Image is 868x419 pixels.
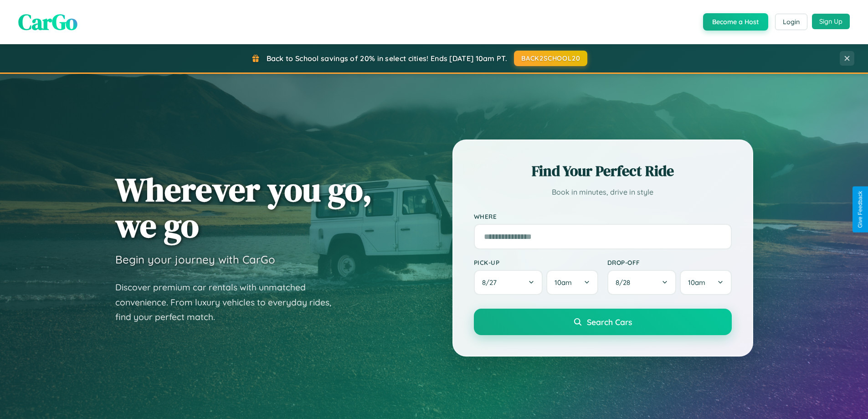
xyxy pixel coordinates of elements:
span: 10am [555,278,572,287]
h3: Begin your journey with CarGo [115,253,275,266]
label: Pick-up [474,259,598,266]
p: Discover premium car rentals with unmatched convenience. From luxury vehicles to everyday rides, ... [115,280,343,325]
label: Drop-off [607,259,732,266]
p: Book in minutes, drive in style [474,186,732,199]
button: Search Cars [474,309,732,335]
span: CarGo [18,7,77,37]
button: Sign Up [812,14,850,29]
span: Back to School savings of 20% in select cities! Ends [DATE] 10am PT. [267,54,507,63]
button: Login [775,14,807,30]
button: BACK2SCHOOL20 [514,51,587,66]
button: Become a Host [703,13,768,31]
h1: Wherever you go, we go [115,171,372,243]
button: 8/27 [474,270,543,295]
h2: Find Your Perfect Ride [474,161,732,181]
span: 8 / 28 [616,278,635,287]
span: 10am [688,278,705,287]
button: 10am [546,270,598,295]
div: Give Feedback [857,191,863,228]
label: Where [474,212,732,220]
span: Search Cars [587,317,632,327]
span: 8 / 27 [482,278,501,287]
button: 10am [680,270,731,295]
button: 8/28 [607,270,677,295]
